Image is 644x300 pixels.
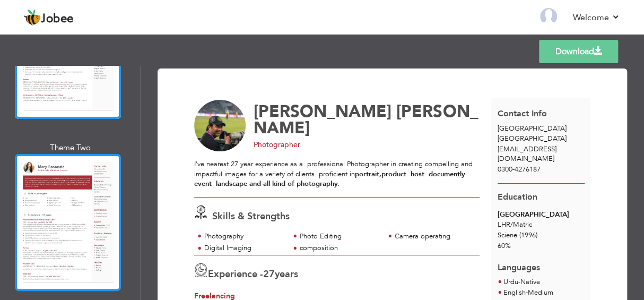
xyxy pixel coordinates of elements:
div: [GEOGRAPHIC_DATA] [498,210,585,220]
span: Urdu [503,277,518,287]
strong: portrait,product host documently event landscape and all kind of photography. [194,169,465,189]
span: Experience - [208,268,263,281]
a: Jobee [24,9,74,26]
a: Download [539,40,618,63]
span: [PERSON_NAME] [254,100,478,139]
span: 27 [263,268,275,281]
label: years [263,268,298,281]
span: [GEOGRAPHIC_DATA] [498,124,567,133]
img: Profile Img [540,8,557,25]
span: - [518,277,520,287]
span: Education [498,191,537,203]
span: - [526,288,528,297]
li: Native [503,277,540,288]
div: composition [300,243,379,253]
span: / [510,220,513,229]
li: Medium [503,288,553,298]
span: [GEOGRAPHIC_DATA] [498,134,567,143]
span: (1996) [519,230,537,240]
span: 0300-4276187 [498,165,541,174]
img: jobee.io [24,9,41,26]
div: Theme Two [17,142,123,153]
span: Languages [498,254,540,274]
span: Sciene [498,230,517,240]
div: Camera operating [395,232,474,242]
div: I've nearest 27 year experience as a professional Photographer in creating compelling and impactf... [194,159,480,189]
span: [EMAIL_ADDRESS][DOMAIN_NAME] [498,144,556,164]
div: Photo Editing [300,232,379,242]
div: Digital Imaging [204,243,283,253]
span: Skills & Strengths [212,210,290,223]
span: [PERSON_NAME] [254,100,391,123]
span: 60% [498,241,511,251]
a: Welcome [573,11,620,24]
span: Jobee [41,13,74,25]
span: English [503,288,526,297]
img: No image [194,100,246,152]
span: Photographer [254,140,300,150]
span: Contact Info [498,108,547,119]
span: LHR Matric [498,220,532,229]
div: Photography [204,232,283,242]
